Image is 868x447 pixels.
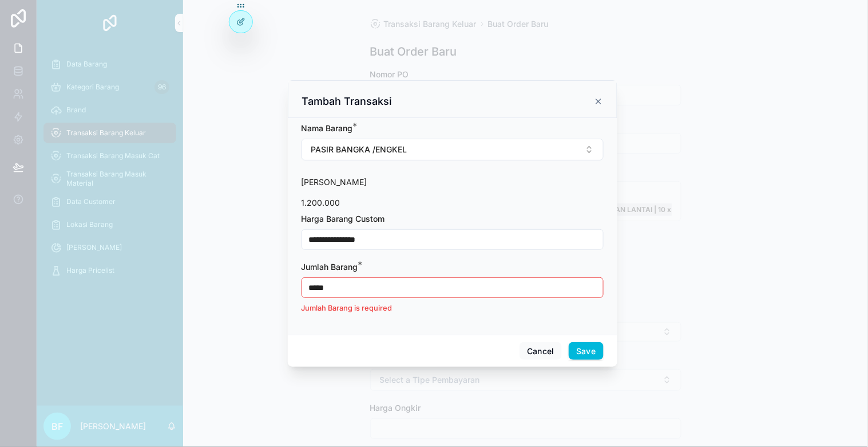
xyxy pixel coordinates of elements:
[302,214,385,223] span: Harga Barang Custom
[569,342,603,360] button: Save
[302,177,367,187] span: [PERSON_NAME]
[302,123,353,133] span: Nama Barang
[311,144,407,155] span: PASIR BANGKA /ENGKEL
[302,303,604,314] p: Jumlah Barang is required
[302,262,358,272] span: Jumlah Barang
[302,198,340,207] span: 1.200.000
[520,342,562,360] button: Cancel
[302,95,393,108] h3: Tambah Transaksi
[302,139,604,160] button: Select Button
